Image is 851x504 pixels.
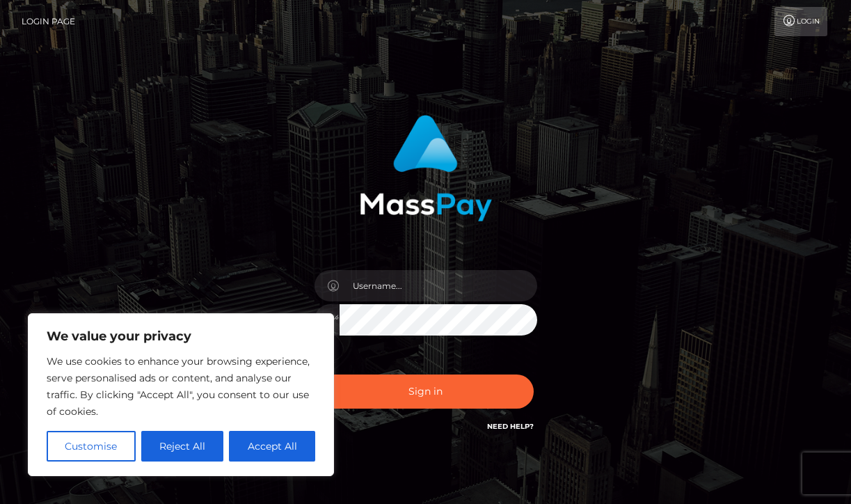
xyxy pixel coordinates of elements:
a: Need Help? [487,422,534,431]
img: MassPay Login [360,115,492,221]
button: Reject All [141,431,224,462]
div: We value your privacy [28,313,334,476]
input: Username... [340,270,537,301]
a: Login [774,7,827,36]
p: We value your privacy [47,328,315,345]
button: Customise [47,431,136,462]
p: We use cookies to enhance your browsing experience, serve personalised ads or content, and analys... [47,353,315,420]
a: Login Page [22,7,75,36]
button: Sign in [318,375,534,409]
button: Accept All [229,431,315,462]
